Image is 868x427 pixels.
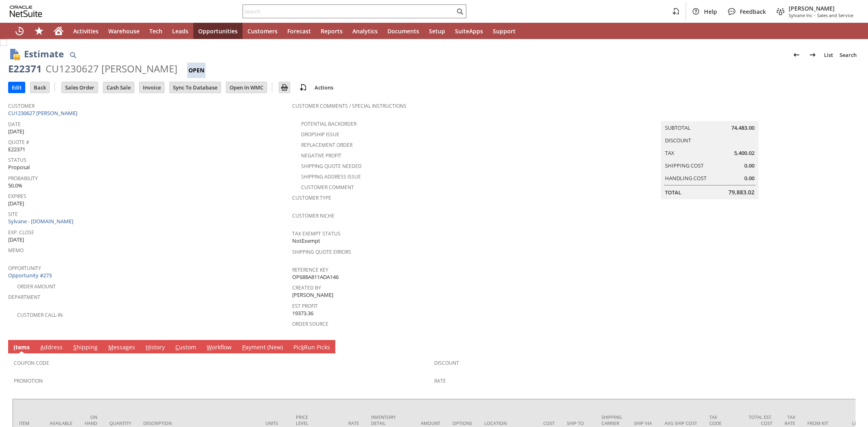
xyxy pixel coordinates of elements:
[8,247,24,254] a: Memo
[744,162,754,170] span: 0.00
[455,27,483,35] span: SuiteApps
[108,27,140,35] span: Warehouse
[280,83,289,92] img: Print
[665,124,691,131] a: Subtotal
[73,27,98,35] span: Activities
[836,48,860,61] a: Search
[9,82,25,93] input: Edit
[301,173,361,180] a: Shipping Address Issue
[665,149,674,157] a: Tax
[8,102,35,109] a: Customer
[789,4,853,12] span: [PERSON_NAME]
[282,23,316,39] a: Forecast
[8,294,40,301] a: Department
[144,23,167,39] a: Tech
[665,174,706,182] a: Handling Cost
[38,343,65,352] a: Address
[140,82,164,93] input: Invoice
[8,128,24,135] span: [DATE]
[167,23,193,39] a: Leads
[814,12,816,18] span: -
[243,7,455,16] input: Search
[8,163,30,171] span: Proposal
[10,6,42,17] svg: logo
[301,131,339,138] a: Dropship Issue
[15,26,24,36] svg: Recent Records
[173,343,198,352] a: Custom
[85,414,97,426] div: On Hand
[10,23,29,39] a: Recent Records
[149,27,162,35] span: Tech
[73,343,77,351] span: S
[29,23,49,39] div: Shortcuts
[316,23,348,39] a: Reports
[450,23,488,39] a: SuiteApps
[371,414,396,426] div: Inventory Detail
[292,230,341,237] a: Tax Exempt Status
[785,414,795,426] div: Tax Rate
[8,193,26,200] a: Expires
[8,139,29,146] a: Quote #
[292,273,339,281] span: OP688A811ADA146
[740,8,766,15] span: Feedback
[8,121,21,128] a: Date
[193,23,243,39] a: Opportunities
[744,174,754,182] span: 0.00
[226,82,267,93] input: Open In WMC
[292,309,313,317] span: 19373.36
[8,272,54,279] a: Opportunity #273
[734,149,754,157] span: 5,400.02
[704,8,717,15] span: Help
[296,414,314,426] div: Price Level
[68,50,78,60] img: Quick Find
[709,414,728,426] div: Tax Code
[207,343,212,351] span: W
[17,283,56,290] a: Order Amount
[301,343,304,351] span: k
[821,48,836,61] a: List
[34,26,44,36] svg: Shortcuts
[146,343,150,351] span: H
[8,109,79,117] a: CU1230627 [PERSON_NAME]
[348,23,383,39] a: Analytics
[292,248,351,255] a: Shipping Quote Errors
[298,83,308,92] img: add-record.svg
[429,27,445,35] span: Setup
[383,23,424,39] a: Documents
[172,27,188,35] span: Leads
[8,175,38,182] a: Probability
[8,62,42,75] div: E22371
[243,23,282,39] a: Customers
[175,343,179,351] span: C
[8,265,41,272] a: Opportunity
[292,320,328,327] a: Order Source
[665,162,704,169] a: Shipping Cost
[24,47,64,61] h1: Estimate
[247,27,278,35] span: Customers
[740,414,772,426] div: Total Est. Cost
[8,211,18,218] a: Site
[434,359,459,366] a: Discount
[108,343,114,351] span: M
[242,343,245,351] span: P
[321,27,343,35] span: Reports
[292,284,321,291] a: Created By
[352,27,378,35] span: Analytics
[13,343,15,351] span: I
[62,82,98,93] input: Sales Order
[40,343,44,351] span: A
[31,82,49,93] input: Back
[301,120,356,127] a: Potential Backorder
[665,189,681,196] a: Total
[144,343,167,352] a: History
[11,343,32,352] a: Items
[665,137,691,144] a: Discount
[49,23,68,39] a: Home
[292,194,331,201] a: Customer Type
[301,152,341,159] a: Negative Profit
[279,82,290,93] input: Print
[54,26,63,36] svg: Home
[68,23,103,39] a: Activities
[205,343,234,352] a: Workflow
[434,377,446,384] a: Rate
